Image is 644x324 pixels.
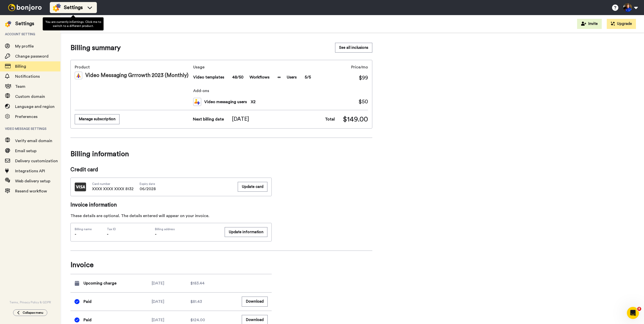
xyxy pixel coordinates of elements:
span: Integrations API [15,169,45,173]
span: Total [325,116,335,122]
img: bj-logo-header-white.svg [6,4,44,11]
button: Update card [238,182,267,192]
span: My profile [15,44,34,48]
span: Paid [84,317,92,323]
span: $99 [359,74,368,82]
button: Upgrade [607,19,636,29]
button: Collapse menu [13,309,47,316]
img: settings-colored.svg [5,21,11,27]
div: [DATE] [152,299,190,305]
img: settings-colored.svg [53,4,61,12]
span: Web delivery setup [15,179,50,183]
span: Video templates [193,74,224,80]
span: Collapse menu [23,311,43,315]
span: Settings [64,4,83,11]
span: Product [75,64,191,70]
span: Invoice [70,260,272,270]
div: [DATE] [152,317,190,323]
span: Verify email domain [15,139,52,143]
span: Billing name [75,227,92,231]
span: [DATE] [232,115,249,123]
span: $ 50 [358,98,368,106]
span: Credit card [70,166,272,174]
div: These details are optional. The details entered will appear on your invoice. [70,213,272,219]
span: Next billing date [193,116,224,122]
span: Add-ons [193,88,368,94]
img: vm-color.svg [75,72,82,79]
iframe: Intercom live chat [627,307,639,319]
div: $183.44 [190,280,229,286]
button: See all inclusions [335,43,372,53]
button: Invite [577,19,602,29]
span: Billing [15,64,26,68]
span: Team [15,85,25,89]
span: Workflows [250,74,269,80]
span: Invoice information [70,201,272,209]
span: Users [287,74,297,80]
span: - [155,232,156,236]
span: Price/mo [351,64,368,70]
span: - [107,232,108,236]
span: Preferences [15,115,37,119]
div: [DATE] [152,280,190,286]
img: team-members.svg [193,98,201,106]
span: 5/5 [305,74,311,80]
span: Notifications [15,74,40,78]
span: $81.43 [190,299,202,305]
span: 8 [637,307,641,311]
span: Upcoming charge [84,280,116,286]
span: Change password [15,54,49,58]
span: Expiry date [140,182,156,186]
span: Card number [92,182,134,186]
button: Download [242,297,268,306]
span: Custom domain [15,95,45,99]
span: XXXX XXXX XXXX 8132 [92,186,134,192]
span: Billing information [70,147,372,161]
div: Settings [15,20,34,27]
span: Billing summary [70,43,121,53]
span: - [75,232,76,236]
span: $149.00 [343,114,368,124]
span: ∞ [277,74,281,80]
span: Language and region [15,105,55,109]
a: See all inclusions [335,43,372,53]
span: Usage [193,64,311,70]
span: You are currently in Settings . Click me to switch to a different product. [45,20,101,27]
span: 48/50 [232,74,244,80]
span: 06/2028 [140,186,156,192]
span: Video messaging users [204,99,247,105]
span: Resend workflow [15,189,47,193]
div: Video Messaging Grrrowth 2023 (Monthly) [75,72,191,79]
span: Delivery customization [15,159,58,163]
button: Manage subscription [75,114,119,124]
span: $124.00 [190,317,205,323]
span: Billing address [155,227,219,231]
span: X 2 [251,99,256,105]
span: Paid [84,299,92,305]
button: Update information [225,227,267,237]
span: Tax ID [107,227,116,231]
span: Email setup [15,149,36,153]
